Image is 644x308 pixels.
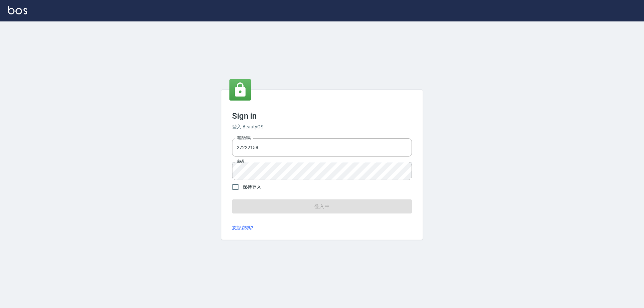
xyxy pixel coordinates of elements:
label: 電話號碼 [237,135,251,140]
h6: 登入 BeautyOS [232,123,412,130]
label: 密碼 [237,159,244,164]
h3: Sign in [232,111,412,121]
span: 保持登入 [243,184,261,191]
img: Logo [8,6,27,14]
a: 忘記密碼? [232,225,253,232]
